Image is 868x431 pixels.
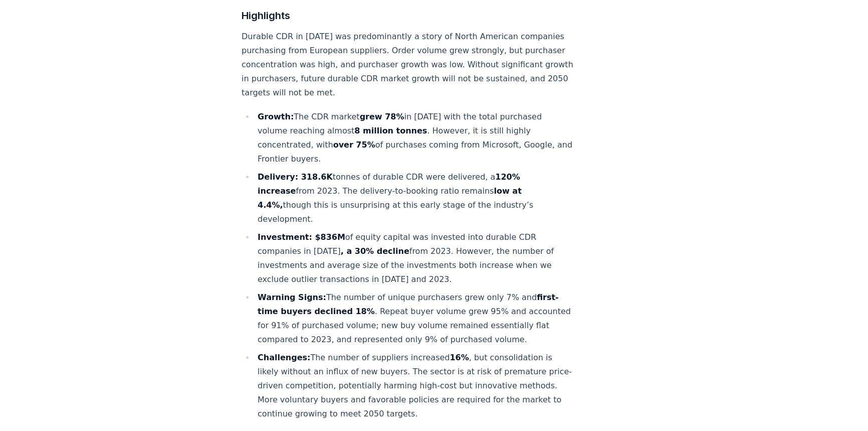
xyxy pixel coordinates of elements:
[242,8,573,24] h3: Highlights
[258,186,522,210] strong: low at 4.4%,
[258,172,333,182] strong: Delivery: 318.6K
[255,230,573,286] li: of equity capital was invested into durable CDR companies in [DATE] from 2023​. However, the numb...
[258,232,345,242] strong: Investment: $836M
[360,112,404,121] strong: grew 78%
[242,30,573,100] p: Durable CDR in [DATE] was predominantly a story of North American companies purchasing from Europ...
[255,351,573,421] li: The number of suppliers increased , but consolidation is likely without an influx of new buyers. ...
[354,126,427,135] strong: 8 million tonnes
[258,112,294,121] strong: Growth:
[258,293,326,302] strong: Warning Signs:
[255,291,573,347] li: The number of unique purchasers grew only 7% and . Repeat buyer volume grew 95% and accounted for...
[450,353,469,362] strong: 16%
[258,353,310,362] strong: Challenges:
[255,170,573,226] li: tonnes of durable CDR were delivered, a from 2023​. The delivery-to-booking ratio remains though ...
[255,110,573,166] li: The CDR market in [DATE] with the total purchased volume reaching almost . However, it is still h...
[333,140,375,150] strong: over 75%
[341,246,409,256] strong: , a 30% decline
